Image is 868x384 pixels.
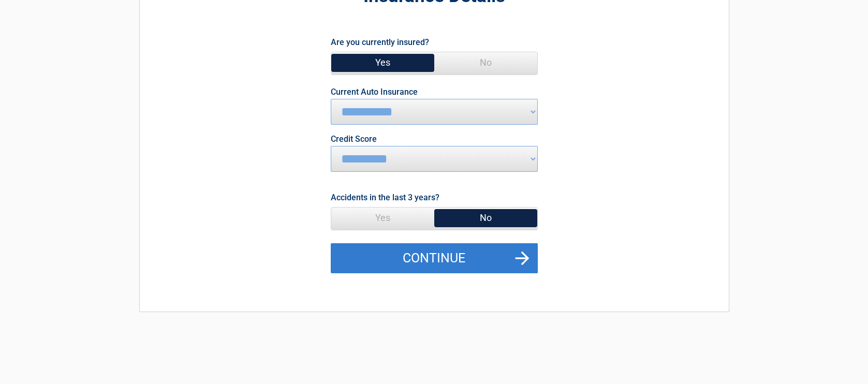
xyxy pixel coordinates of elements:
label: Current Auto Insurance [331,88,418,96]
span: Yes [331,52,434,73]
label: Are you currently insured? [331,35,429,49]
label: Accidents in the last 3 years? [331,190,439,204]
button: Continue [331,243,538,273]
span: No [434,52,537,73]
span: No [434,208,537,228]
label: Credit Score [331,135,377,143]
span: Yes [331,208,434,228]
